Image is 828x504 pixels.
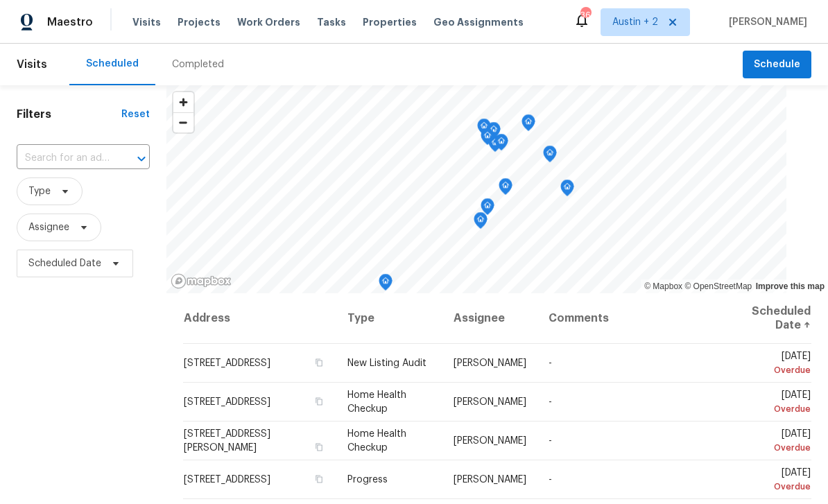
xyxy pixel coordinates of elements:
[549,358,552,368] span: -
[549,397,552,407] span: -
[442,293,537,344] th: Assignee
[173,112,193,132] button: Zoom out
[313,473,325,485] button: Copy Address
[454,475,526,485] span: [PERSON_NAME]
[317,17,346,27] span: Tasks
[184,358,270,368] span: [STREET_ADDRESS]
[313,441,325,453] button: Copy Address
[17,107,121,121] h1: Filters
[474,212,488,234] div: Map marker
[184,397,270,407] span: [STREET_ADDRESS]
[313,356,325,369] button: Copy Address
[737,402,811,416] div: Overdue
[363,15,417,29] span: Properties
[17,49,47,80] span: Visits
[121,107,150,121] div: Reset
[537,293,726,344] th: Comments
[737,480,811,494] div: Overdue
[477,119,491,140] div: Map marker
[433,15,524,29] span: Geo Assignments
[28,184,51,198] span: Type
[347,358,426,368] span: New Listing Audit
[743,51,811,79] button: Schedule
[347,390,406,414] span: Home Health Checkup
[481,198,494,220] div: Map marker
[86,57,139,71] div: Scheduled
[184,429,270,453] span: [STREET_ADDRESS][PERSON_NAME]
[171,273,232,289] a: Mapbox homepage
[166,85,786,293] canvas: Map
[237,15,300,29] span: Work Orders
[183,293,336,344] th: Address
[379,274,393,295] div: Map marker
[612,15,658,29] span: Austin + 2
[347,429,406,453] span: Home Health Checkup
[754,56,800,73] span: Schedule
[684,281,752,291] a: OpenStreetMap
[172,58,224,71] div: Completed
[580,8,590,22] div: 36
[347,475,388,485] span: Progress
[173,113,193,132] span: Zoom out
[737,429,811,455] span: [DATE]
[132,15,161,29] span: Visits
[737,441,811,455] div: Overdue
[521,114,535,136] div: Map marker
[737,390,811,416] span: [DATE]
[132,149,151,168] button: Open
[549,475,552,485] span: -
[543,146,557,167] div: Map marker
[487,122,501,144] div: Map marker
[756,281,825,291] a: Improve this map
[549,436,552,446] span: -
[184,475,270,485] span: [STREET_ADDRESS]
[644,281,682,291] a: Mapbox
[481,128,494,150] div: Map marker
[726,293,811,344] th: Scheduled Date ↑
[47,15,93,29] span: Maestro
[737,351,811,377] span: [DATE]
[499,178,512,200] div: Map marker
[313,395,325,408] button: Copy Address
[454,358,526,368] span: [PERSON_NAME]
[560,180,574,201] div: Map marker
[178,15,221,29] span: Projects
[737,468,811,494] span: [DATE]
[17,148,111,169] input: Search for an address...
[454,436,526,446] span: [PERSON_NAME]
[28,257,101,270] span: Scheduled Date
[737,363,811,377] div: Overdue
[494,134,508,155] div: Map marker
[454,397,526,407] span: [PERSON_NAME]
[723,15,807,29] span: [PERSON_NAME]
[173,92,193,112] button: Zoom in
[28,220,69,234] span: Assignee
[336,293,443,344] th: Type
